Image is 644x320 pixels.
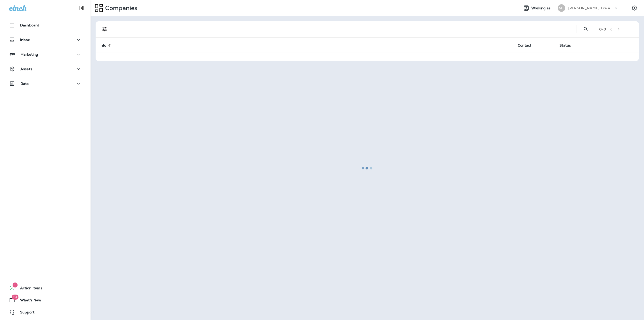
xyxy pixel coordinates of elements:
[20,82,29,86] p: Data
[5,283,86,293] button: 1Action Items
[20,67,32,71] p: Assets
[15,298,41,304] span: What's New
[20,23,39,27] p: Dashboard
[20,38,30,42] p: Inbox
[15,310,34,316] span: Support
[630,4,639,13] button: Settings
[5,79,86,89] button: Data
[5,35,86,45] button: Inbox
[5,307,86,317] button: Support
[12,295,18,300] span: 19
[558,4,565,12] div: MT
[5,64,86,74] button: Assets
[20,52,38,56] p: Marketing
[5,20,86,30] button: Dashboard
[5,295,86,305] button: 19What's New
[75,3,89,13] button: Collapse Sidebar
[531,6,553,10] span: Working as:
[103,4,137,12] p: Companies
[5,49,86,59] button: Marketing
[568,6,614,10] p: [PERSON_NAME] Tire and Repair
[15,286,42,292] span: Action Items
[13,282,18,288] span: 1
